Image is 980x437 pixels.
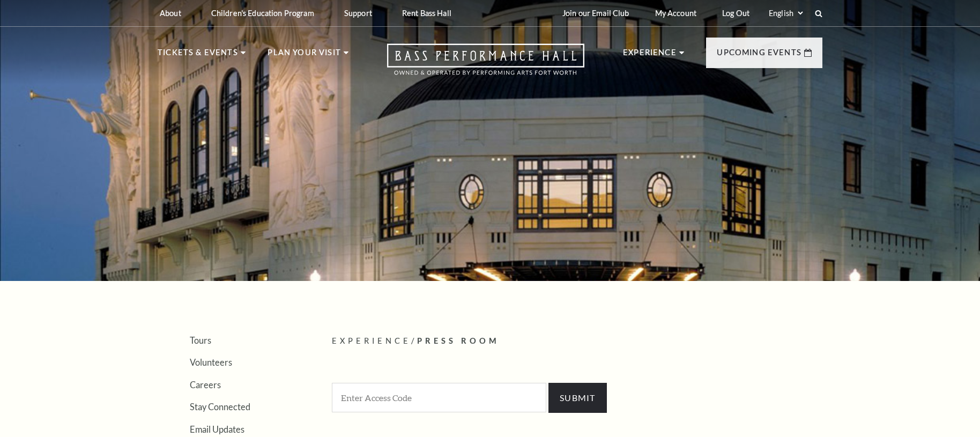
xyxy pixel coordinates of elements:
p: Experience [623,46,677,65]
p: Tickets & Events [158,46,238,65]
a: Tours [190,335,211,345]
input: SUBMIT [548,383,607,413]
input: Enter Access Code [332,383,546,412]
p: Rent Bass Hall [402,9,451,18]
span: Experience [332,336,411,345]
p: About [160,9,181,18]
a: Volunteers [190,357,232,367]
p: Children's Education Program [211,9,314,18]
span: Press Room [417,336,500,345]
p: Support [344,9,372,18]
a: Careers [190,380,221,390]
p: / [332,335,822,348]
a: Stay Connected [190,402,250,412]
p: Plan Your Visit [268,46,341,65]
a: Email Updates [190,424,244,434]
p: Upcoming Events [717,46,801,65]
select: Select: [767,8,805,18]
